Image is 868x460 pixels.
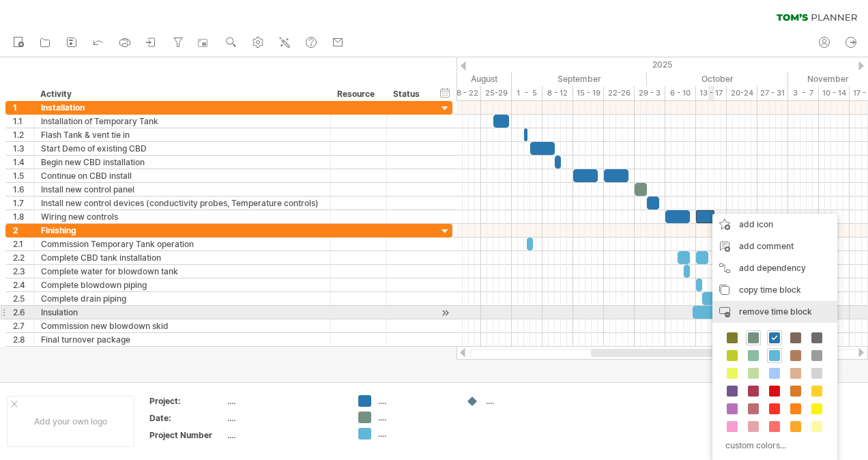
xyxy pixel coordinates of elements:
[41,251,323,264] div: Complete CBD tank installation
[486,395,560,407] div: ....
[13,183,33,196] div: 1.6
[542,86,573,100] div: 8 - 12
[712,235,837,257] div: add comment
[41,128,323,141] div: Flash Tank & vent tie in
[13,101,33,114] div: 1
[13,278,33,291] div: 2.4
[41,292,323,305] div: Complete drain piping
[378,395,452,407] div: ....
[788,86,819,100] div: 3 - 7
[41,197,323,210] div: Install new control devices (conductivity probes, Temperature controls)
[13,156,33,169] div: 1.4
[739,285,801,295] span: copy time block
[149,412,225,424] div: Date:
[41,224,323,237] div: Finishing
[393,87,423,101] div: Status
[13,292,33,305] div: 2.5
[41,115,323,128] div: Installation of Temporary Tank
[41,278,323,291] div: Complete blowdown piping
[13,115,33,128] div: 1.1
[665,86,696,100] div: 6 - 10
[337,87,379,101] div: Resource
[13,224,33,237] div: 2
[227,395,342,407] div: ....
[41,156,323,169] div: Begin new CBD installation
[739,306,812,317] span: remove time block
[41,333,323,346] div: Final turnover package
[40,87,323,101] div: Activity
[712,214,837,235] div: add icon
[7,396,134,447] div: Add your own logo
[41,183,323,196] div: Install new control panel
[13,319,33,332] div: 2.7
[227,412,342,424] div: ....
[13,251,33,264] div: 2.2
[712,257,837,279] div: add dependency
[227,429,342,441] div: ....
[41,306,323,319] div: Insulation
[41,142,323,155] div: Start Demo of existing CBD
[512,72,647,86] div: September 2025
[41,169,323,182] div: Continue on CBD install
[13,306,33,319] div: 2.6
[719,436,826,455] div: custom colors...
[13,265,33,278] div: 2.3
[647,72,788,86] div: October 2025
[149,429,225,441] div: Project Number
[378,412,452,423] div: ....
[13,197,33,210] div: 1.7
[13,238,33,250] div: 2.1
[13,210,33,223] div: 1.8
[13,169,33,182] div: 1.5
[450,86,481,100] div: 18 - 22
[727,86,757,100] div: 20-24
[439,306,452,320] div: scroll to activity
[573,86,604,100] div: 15 - 19
[696,86,727,100] div: 13 - 17
[41,238,323,250] div: Commission Temporary Tank operation
[41,101,323,114] div: Installation
[378,428,452,440] div: ....
[604,86,635,100] div: 22-26
[13,333,33,346] div: 2.8
[41,319,323,332] div: Commission new blowdown skid
[13,128,33,141] div: 1.2
[635,86,665,100] div: 29 - 3
[512,86,542,100] div: 1 - 5
[149,395,225,407] div: Project:
[13,142,33,155] div: 1.3
[481,86,512,100] div: 25-29
[819,86,850,100] div: 10 - 14
[41,265,323,278] div: Complete water for blowdown tank
[757,86,788,100] div: 27 - 31
[41,210,323,223] div: Wiring new controls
